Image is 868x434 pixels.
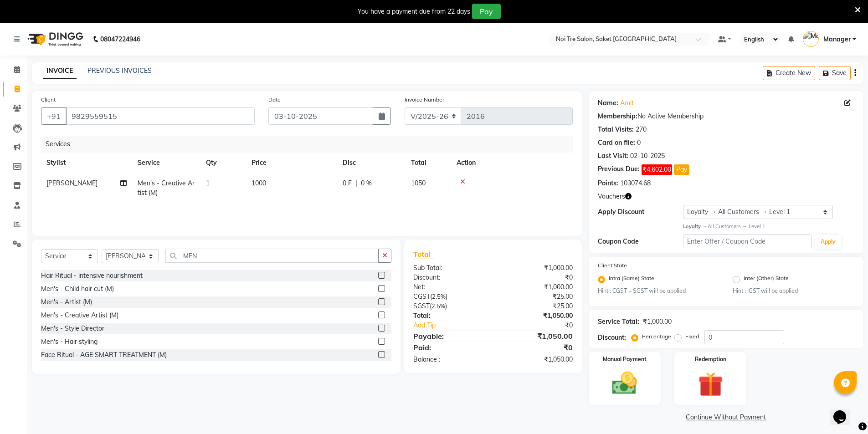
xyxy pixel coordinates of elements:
[598,151,628,161] div: Last Visit:
[252,179,266,187] span: 1000
[472,4,501,19] button: Pay
[690,369,731,400] img: _gift.svg
[604,369,645,398] img: _cash.svg
[46,179,98,187] span: [PERSON_NAME]
[493,273,580,282] div: ₹0
[100,26,140,52] b: 08047224946
[493,263,580,273] div: ₹1,000.00
[343,179,352,188] span: 0 F
[598,112,637,121] div: Membership:
[413,250,434,259] span: Total
[41,337,98,347] div: Men's - Hair styling
[683,223,707,230] strong: Loyalty →
[493,282,580,292] div: ₹1,000.00
[361,179,372,188] span: 0 %
[43,63,77,79] a: INVOICE
[41,297,92,307] div: Men's - Artist (M)
[41,153,132,173] th: Stylist
[431,302,445,310] span: 2.5%
[406,273,493,282] div: Discount:
[337,153,406,173] th: Disc
[41,96,56,104] label: Client
[620,179,651,188] div: 103074.68
[830,398,859,425] iframe: chat widget
[406,263,493,273] div: Sub Total:
[406,311,493,321] div: Total:
[406,282,493,292] div: Net:
[358,7,470,16] div: You have a payment due from 22 days
[598,317,639,327] div: Service Total:
[598,138,635,148] div: Card on file:
[493,311,580,321] div: ₹1,050.00
[803,31,819,47] img: Manager
[598,261,627,270] label: Client State
[819,66,851,80] button: Save
[87,66,152,75] a: PREVIOUS INVOICES
[695,355,726,363] label: Redemption
[406,301,493,311] div: ( )
[41,350,167,360] div: Face Ritual - AGE SMART TREATMENT (M)
[823,35,851,44] span: Manager
[815,235,841,249] button: Apply
[406,153,451,173] th: Total
[598,112,854,121] div: No Active Membership
[406,292,493,301] div: ( )
[432,293,446,300] span: 2.5%
[493,292,580,301] div: ₹25.00
[620,98,634,108] a: Amit
[41,107,67,125] button: +91
[41,271,143,281] div: Hair Ritual - intensive nourishment
[683,223,854,230] div: All Customers → Level 1
[598,179,618,188] div: Points:
[406,331,493,342] div: Payable:
[598,207,683,217] div: Apply Discount
[598,192,625,201] span: Vouchers
[41,311,118,320] div: Men's - Creative Artist (M)
[609,274,654,285] label: Intra (Same) State
[406,355,493,364] div: Balance :
[643,317,672,327] div: ₹1,000.00
[598,287,719,295] small: Hint : CGST + SGST will be applied
[642,332,671,341] label: Percentage
[598,98,618,108] div: Name:
[744,274,789,285] label: Inter (Other) State
[200,153,246,173] th: Qty
[23,26,86,52] img: logo
[508,321,580,330] div: ₹0
[413,302,430,310] span: SGST
[685,332,699,341] label: Fixed
[598,164,640,175] div: Previous Due:
[642,164,672,175] span: ₹4,602.00
[636,125,647,134] div: 270
[41,284,114,294] div: Men's - Child hair cut (M)
[206,179,210,187] span: 1
[493,342,580,353] div: ₹0
[268,96,281,104] label: Date
[406,342,493,353] div: Paid:
[413,292,430,301] span: CGST
[591,413,862,422] a: Continue Without Payment
[598,125,634,134] div: Total Visits:
[165,249,379,263] input: Search or Scan
[683,234,812,248] input: Enter Offer / Coupon Code
[41,324,104,333] div: Men's - Style Director
[451,153,573,173] th: Action
[733,287,854,295] small: Hint : IGST will be applied
[138,179,195,197] span: Men's - Creative Artist (M)
[246,153,337,173] th: Price
[637,138,641,148] div: 0
[598,333,626,342] div: Discount:
[493,331,580,342] div: ₹1,050.00
[763,66,815,80] button: Create New
[411,179,426,187] span: 1050
[493,301,580,311] div: ₹25.00
[493,355,580,364] div: ₹1,050.00
[42,136,580,153] div: Services
[598,237,683,246] div: Coupon Code
[355,179,357,188] span: |
[406,321,507,330] a: Add Tip
[630,151,665,161] div: 02-10-2025
[66,107,255,125] input: Search by Name/Mobile/Email/Code
[674,164,689,175] button: Pay
[132,153,200,173] th: Service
